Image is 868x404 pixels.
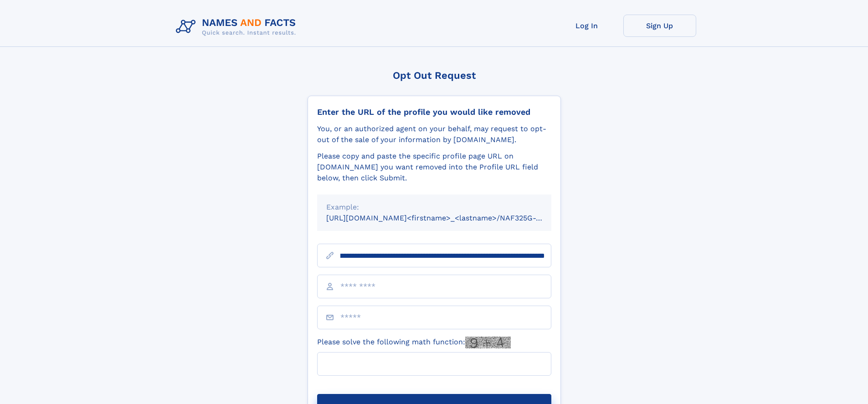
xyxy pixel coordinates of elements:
[326,202,542,213] div: Example:
[550,15,623,37] a: Log In
[317,337,511,348] label: Please solve the following math function:
[172,15,303,39] img: Logo Names and Facts
[317,151,551,184] div: Please copy and paste the specific profile page URL on [DOMAIN_NAME] you want removed into the Pr...
[623,15,696,37] a: Sign Up
[317,107,551,117] div: Enter the URL of the profile you would like removed
[317,123,551,145] div: You, or an authorized agent on your behalf, may request to opt-out of the sale of your informatio...
[326,214,569,222] small: [URL][DOMAIN_NAME]<firstname>_<lastname>/NAF325G-xxxxxxxx
[308,70,561,81] div: Opt Out Request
